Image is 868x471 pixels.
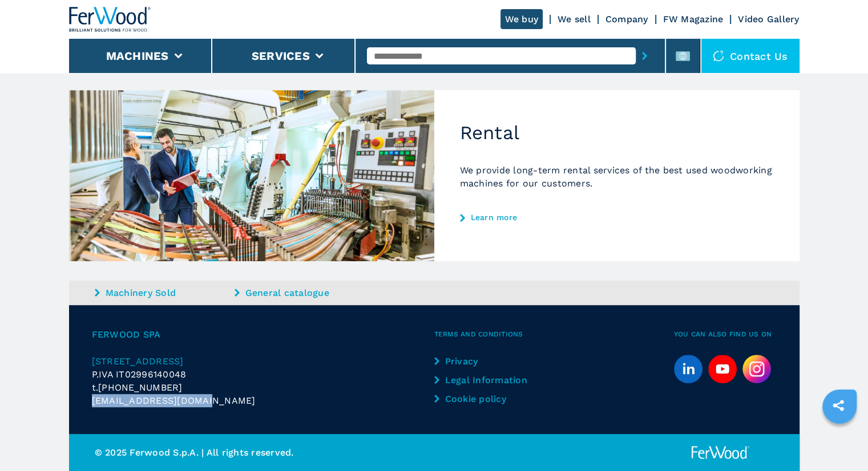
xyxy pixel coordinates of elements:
a: Video Gallery [738,14,799,25]
a: Legal Information [434,373,530,387]
img: Rental [69,90,434,261]
p: We provide long-term rental services of the best used woodworking machines for our customers. [460,164,774,190]
a: Privacy [434,355,530,368]
span: Ferwood Spa [92,328,434,341]
a: We sell [558,14,591,25]
a: Cookie policy [434,392,530,405]
h2: Rental [460,121,774,144]
p: © 2025 Ferwood S.p.A. | All rights reserved. [95,446,434,459]
a: linkedin [674,355,703,383]
div: Contact us [701,39,800,73]
span: [STREET_ADDRESS] [92,356,184,367]
button: submit-button [636,43,653,69]
a: We buy [500,9,543,29]
a: General catalogue [235,286,372,299]
span: Terms and Conditions [434,328,674,341]
a: Learn more [460,213,774,222]
span: [PHONE_NUMBER] [98,381,183,394]
a: [STREET_ADDRESS] [92,355,434,368]
img: Contact us [713,50,724,62]
span: [EMAIL_ADDRESS][DOMAIN_NAME] [92,394,256,407]
iframe: Chat [819,420,859,462]
span: P.IVA IT02996140048 [92,369,187,380]
a: youtube [708,355,737,383]
a: Machinery Sold [95,286,232,299]
img: Ferwood [69,7,151,32]
button: Machines [106,49,169,63]
button: Services [252,49,310,63]
img: Ferwood [689,445,751,460]
div: t. [92,381,434,394]
span: You can also find us on [674,328,777,341]
img: Instagram [742,355,771,383]
a: Company [605,14,648,25]
a: sharethis [824,391,853,420]
a: FW Magazine [663,14,724,25]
